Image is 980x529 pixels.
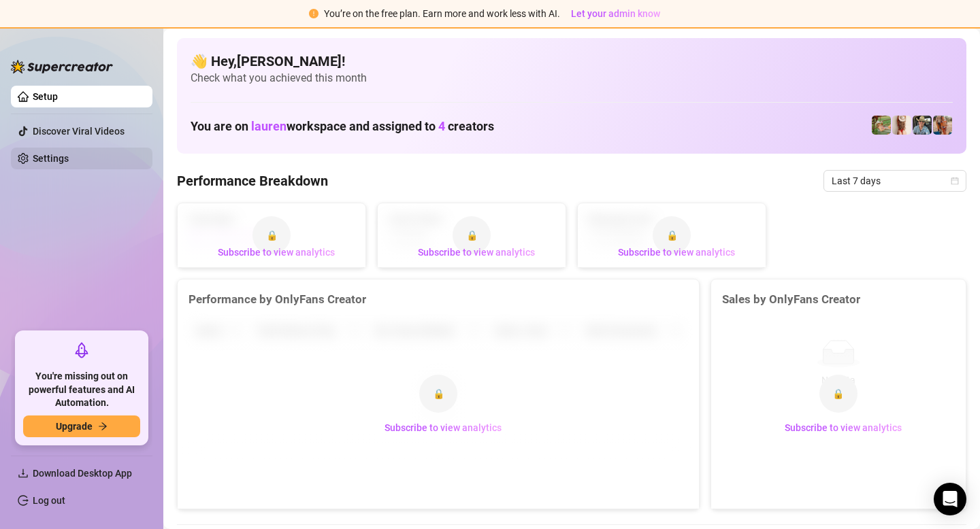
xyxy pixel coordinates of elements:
span: rocket [73,342,90,358]
img: Cowgirl [872,116,891,135]
button: Subscribe to view analytics [774,417,913,439]
span: lauren [251,119,287,133]
h1: You are on workspace and assigned to creators [191,119,494,134]
span: download [18,468,29,479]
img: Honey [892,116,911,135]
span: You’re on the free plan. Earn more and work less with AI. [324,8,560,19]
a: Setup [33,91,58,102]
h4: 👋 Hey, [PERSON_NAME] ! [191,52,953,71]
span: Check what you achieved this month [191,71,953,86]
div: 🔒 [252,216,291,254]
button: Subscribe to view analytics [607,241,746,263]
span: Subscribe to view analytics [385,422,502,433]
span: Subscribe to view analytics [618,247,735,258]
span: Last 7 days [832,171,958,191]
a: Settings [33,153,69,164]
img: ItsBlondebarbie [933,116,952,135]
span: You're missing out on powerful features and AI Automation. [23,370,140,410]
span: Subscribe to view analytics [785,422,902,433]
img: Greg [913,116,932,135]
span: 4 [438,119,445,133]
span: Subscribe to view analytics [218,247,335,258]
span: calendar [951,177,959,185]
div: Open Intercom Messenger [934,483,966,515]
button: Upgradearrow-right [23,415,140,437]
a: Log out [33,495,65,506]
button: Let your admin know [566,5,666,22]
button: Subscribe to view analytics [407,241,546,263]
img: logo-BBDzfeDw.svg [11,60,113,73]
h4: Performance Breakdown [177,171,328,190]
a: Discover Viral Videos [33,126,125,137]
span: arrow-right [98,422,108,431]
div: 🔒 [419,375,457,413]
button: Subscribe to view analytics [207,241,346,263]
span: Subscribe to view analytics [418,247,535,258]
button: Subscribe to view analytics [374,417,512,439]
div: 🔒 [819,375,857,413]
span: exclamation-circle [309,9,318,18]
div: 🔒 [453,216,491,254]
div: 🔒 [653,216,691,254]
span: Let your admin know [571,8,660,19]
span: Download Desktop App [33,468,132,479]
span: Upgrade [56,421,93,432]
